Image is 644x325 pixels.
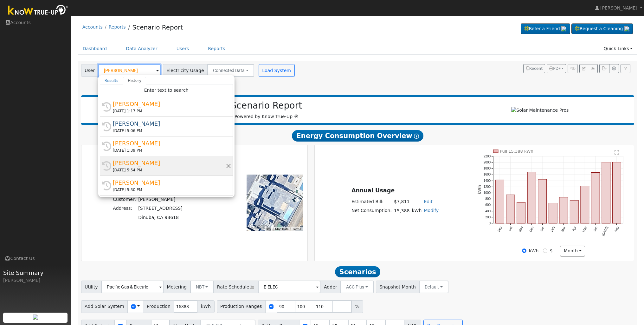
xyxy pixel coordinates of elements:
span: Scenarios [335,266,380,278]
a: Request a Cleaning [571,23,633,34]
div: [DATE] 5:30 PM [113,187,226,193]
text: Feb [550,226,556,232]
button: NBT [190,281,214,293]
label: kWh [529,248,538,254]
text: Jan [540,226,545,232]
div: [PERSON_NAME] [113,100,226,108]
text: Sep [497,226,503,232]
rect: onclick="" [538,179,547,223]
a: Terms (opens in new tab) [292,227,301,231]
a: Reports [203,43,230,55]
text: Pull 15,388 kWh [500,149,533,154]
text: 200 [485,216,491,219]
input: $ [543,249,547,253]
td: Address: [112,204,137,213]
text: Oct [508,226,513,232]
i: History [102,142,111,151]
button: Remove this history [226,162,232,169]
text: 1000 [484,191,491,195]
text: 600 [485,203,491,207]
input: Select a User [98,64,161,77]
button: Multi-Series Graph [588,64,598,73]
td: kWh [411,206,423,216]
a: Users [172,43,194,55]
text: kWh [477,185,482,195]
button: ACC Plus [340,281,374,293]
text: Mar [561,226,566,232]
a: Results [100,77,123,84]
img: retrieve [561,26,566,31]
span: Production Ranges [217,300,266,313]
img: retrieve [33,315,38,320]
td: Net Consumption: [350,206,393,216]
div: [PERSON_NAME] [3,277,68,284]
span: kWh [197,300,214,313]
span: PDF [549,66,561,71]
u: Annual Usage [351,187,395,194]
div: [PERSON_NAME] [113,159,226,167]
button: Map Data [275,227,288,231]
h2: Scenario Report [87,100,446,111]
rect: onclick="" [496,180,504,223]
rect: onclick="" [549,203,557,223]
label: $ [550,248,553,254]
text: 2000 [484,161,491,164]
td: Estimated Bill: [350,197,393,206]
span: % [351,300,363,313]
a: Scenario Report [132,23,183,31]
span: [PERSON_NAME] [600,5,637,10]
rect: onclick="" [517,202,525,223]
span: Adder [320,281,341,293]
button: Recent [523,64,545,73]
button: PDF [547,64,566,73]
text: 800 [485,197,491,201]
a: Help Link [621,64,630,73]
text: 1600 [484,173,491,176]
text:  [615,150,619,155]
button: Settings [609,64,619,73]
span: Utility [81,281,102,293]
a: Open this area in Google Maps (opens a new window) [248,223,269,231]
text: 1400 [484,179,491,182]
rect: onclick="" [581,186,589,223]
text: Aug [614,226,619,233]
div: [DATE] 5:54 PM [113,167,226,173]
img: retrieve [624,26,629,31]
div: [PERSON_NAME] [113,178,226,187]
img: Know True-Up [5,3,71,18]
a: Refer a Friend [521,23,570,34]
div: [DATE] 5:06 PM [113,128,226,134]
span: Add Solar System [81,300,128,313]
i: History [102,102,111,112]
rect: onclick="" [506,195,515,223]
span: Energy Consumption Overview [292,130,423,142]
span: Metering [163,281,190,293]
text: 2200 [484,155,491,158]
input: kWh [522,249,526,253]
button: Load System [259,64,295,77]
span: Site Summary [3,269,68,277]
text: 400 [485,209,491,213]
div: [PERSON_NAME] [113,119,226,128]
rect: onclick="" [602,162,610,223]
td: [STREET_ADDRESS] [137,204,184,213]
a: Dashboard [78,43,112,55]
text: Apr [571,226,577,232]
div: [DATE] 1:39 PM [113,148,226,153]
a: Data Analyzer [121,43,162,55]
span: Rate Schedule [213,281,258,293]
a: Quick Links [599,43,637,55]
div: Powered by Know True-Up ® [84,100,449,120]
text: [DATE] [601,226,609,236]
rect: onclick="" [559,197,568,223]
text: Nov [518,226,524,233]
button: Export Interval Data [599,64,609,73]
td: [PERSON_NAME] [137,195,184,204]
div: [DATE] 1:17 PM [113,108,226,114]
td: Dinuba, CA 93618 [137,213,184,222]
button: month [560,246,585,256]
span: Snapshot Month [376,281,420,293]
text: 1800 [484,167,491,170]
a: Reports [109,24,126,30]
i: History [102,181,111,190]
